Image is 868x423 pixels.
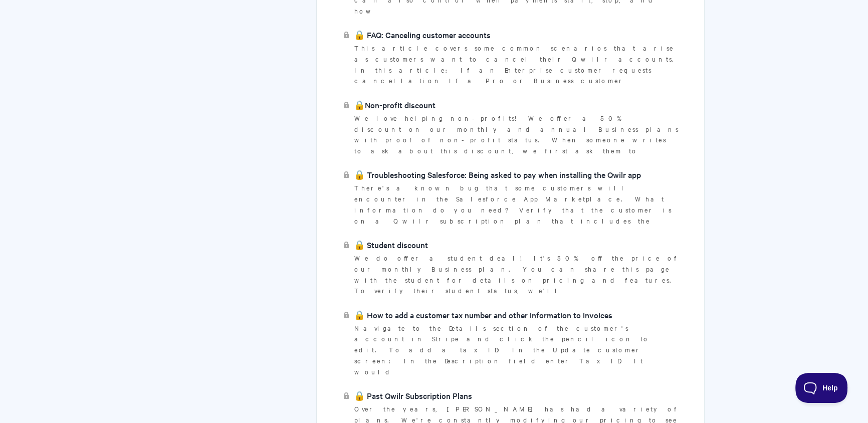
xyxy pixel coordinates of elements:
p: There's a known bug that some customers will encounter in the Salesforce App Marketplace. What in... [354,182,679,226]
a: 🔒 FAQ: Canceling customer accounts [342,27,491,42]
a: 🔒 Troubleshooting Salesforce: Being asked to pay when installing the Qwilr app [342,167,641,182]
p: This article covers some common scenarios that arise as customers want to cancel their Qwilr acco... [354,43,679,86]
p: Navigate to the Details section of the customer's account in Stripe and click the pencil icon to ... [354,323,679,377]
a: 🔒 How to add a customer tax number and other information to invoices [342,307,612,322]
a: 🔒Non-profit discount [342,97,436,112]
a: 🔒 Past Qwilr Subscription Plans [342,388,472,403]
p: We do offer a student deal! It's 50% off the price of our monthly Business plan. You can share th... [354,253,679,296]
a: 🔒 Student discount [342,237,428,252]
iframe: Toggle Customer Support [795,373,848,403]
p: We love helping non-profits! We offer a 50% discount on our monthly and annual Business plans wit... [354,113,679,156]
